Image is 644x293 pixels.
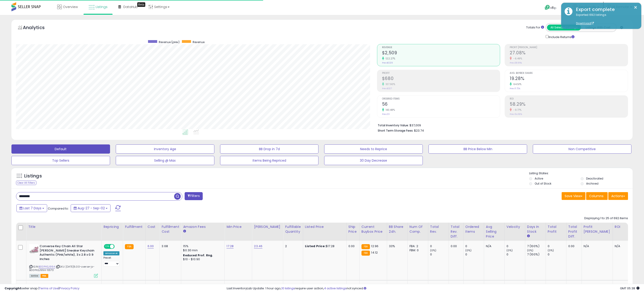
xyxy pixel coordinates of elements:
[183,229,186,233] small: Amazon Fees.
[586,182,598,185] label: Archived
[529,171,633,176] p: Listing States:
[137,2,145,7] div: Tooltip anchor
[220,144,319,154] button: BB Drop in 7d
[39,286,59,290] a: Terms of Use
[183,224,223,229] div: Amazon Fees
[526,25,544,30] div: Totals For
[148,244,154,249] a: 6.00
[414,128,424,133] span: $23.74
[371,244,378,248] span: 12.96
[410,248,425,252] div: FBM: 0
[548,249,554,252] small: (0%)
[183,257,221,261] div: $10 - $10.90
[608,192,628,200] button: Actions
[63,5,78,9] span: Overview
[428,144,527,154] button: BB Price Below Min
[512,83,521,86] small: 64.51%
[430,244,449,248] div: 0
[71,204,110,212] button: Aug-27 - Sep-02
[371,250,378,255] span: 14.12
[116,156,214,165] button: Selling @ Max
[103,256,119,267] div: Preset:
[615,224,631,229] div: ROI
[162,224,179,234] div: Fulfillment Cost
[285,224,301,234] div: Fulfillable Quantity
[544,5,550,10] i: Get Help
[16,204,47,212] button: Last 7 Days
[11,144,110,154] button: Default
[510,61,522,64] small: Prev: 28.96%
[510,50,628,56] h2: 27.08%
[348,224,358,234] div: Ship Price
[615,244,630,248] div: N/A
[410,224,426,234] div: Num of Comp.
[220,156,319,165] button: Items Being Repriced
[48,206,69,211] span: Compared to:
[510,87,520,90] small: Prev: 11.72%
[40,274,48,278] span: FBA
[159,40,180,44] span: Revenue (prev)
[620,286,639,290] span: 2025-09-10 05:38 GMT
[465,224,482,234] div: Ordered Items
[584,244,609,248] div: N/A
[104,245,110,249] span: ON
[183,244,221,248] div: 15%
[305,244,343,248] div: $17.28
[430,224,447,234] div: Total Rev.
[29,244,38,253] img: 41ZDReQg-uL._SL40_.jpg
[162,244,178,248] div: 3.68
[430,249,437,252] small: (0%)
[548,224,564,234] div: Total Profit
[550,6,556,10] span: Help
[576,21,594,25] a: Download
[510,113,522,116] small: Prev: 64.60%
[361,251,370,256] small: FBA
[183,253,213,257] b: Reduced Prof. Rng.
[324,156,423,165] button: 30 Day Decrease
[305,244,326,248] b: Listed Price:
[568,244,578,248] div: 0.00
[382,72,500,75] span: Profit
[281,286,295,290] a: 10 listings
[382,46,500,49] span: Revenue
[11,156,110,165] button: Top Sellers
[486,224,503,239] div: Avg Selling Price
[507,249,513,252] small: (0%)
[78,206,105,210] span: Aug-27 - Sep-02
[40,244,95,262] b: Converse Key Chain All Star [PERSON_NAME] Sneaker Keychain Authentic (Pink/white), 3 x 2.8 x 0.9 ...
[535,182,551,185] label: Out of Stock
[193,40,205,44] span: Revenue
[410,244,425,248] div: FBA: 2
[123,5,138,9] span: DataHub
[103,224,121,229] div: Repricing
[96,5,108,9] span: Listings
[185,192,202,200] button: Filters
[382,76,500,82] h2: $680
[584,216,628,221] div: Displaying 1 to 25 of 692 items
[285,244,299,248] div: 2
[226,224,250,229] div: Min Price
[389,224,406,234] div: BB Share 24h.
[116,144,214,154] button: Inventory Age
[547,25,581,30] button: All Selected Listings
[29,244,98,277] div: ASIN:
[507,252,525,257] div: 0
[451,244,460,248] div: 0.00
[451,224,461,239] div: Total Rev. Diff.
[378,122,625,128] li: $37,009
[382,61,393,64] small: Prev: $1,129
[148,224,158,229] div: Cost
[586,192,608,200] button: Columns
[548,252,566,257] div: 0
[382,50,500,56] h2: $2,509
[527,249,534,252] small: (0%)
[512,108,521,112] small: -9.77%
[507,224,523,229] div: Velocity
[389,244,404,248] div: 33%
[324,144,423,154] button: Needs to Reprice
[382,102,500,108] h2: 56
[125,244,133,249] small: FBA
[384,57,395,60] small: 122.27%
[29,265,95,272] span: | SKU: [DATE]6.00-cverse-js-B00PASJ99A-6570
[24,173,42,179] h5: Listings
